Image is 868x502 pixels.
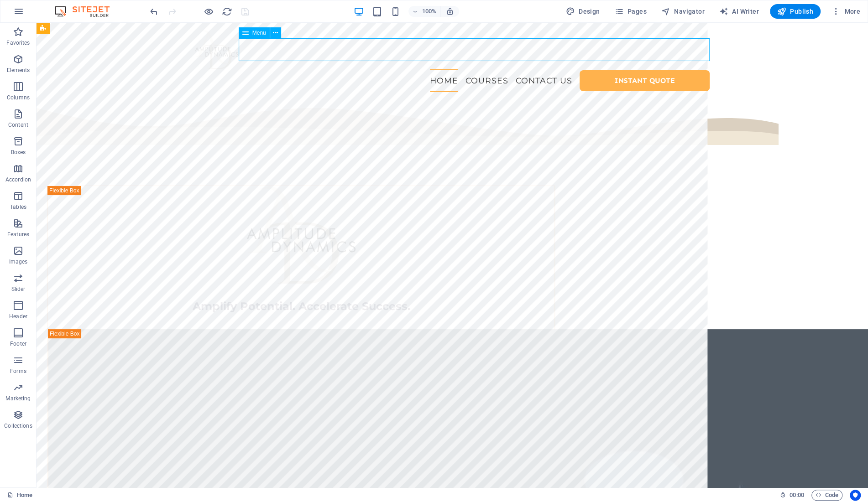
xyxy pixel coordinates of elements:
p: Favorites [6,39,30,47]
span: Pages [614,7,646,16]
i: Undo: Edit JS (Ctrl+Z) [149,6,159,17]
button: More [828,4,864,19]
button: AI Writer [716,4,763,19]
p: Images [9,258,28,265]
a: Click to cancel selection. Double-click to open Pages [7,490,32,501]
button: Design [562,4,604,19]
span: AI Writer [719,7,759,16]
span: Navigator [661,7,705,16]
p: Collections [4,422,32,430]
p: Columns [7,94,30,101]
button: Code [811,490,842,501]
span: Menu [252,30,266,36]
button: 100% [408,6,441,17]
p: Elements [7,67,30,74]
p: Accordion [5,176,31,183]
p: Footer [10,340,26,347]
span: Code [816,490,838,501]
button: Usercentrics [850,490,861,501]
button: undo [148,6,159,17]
p: Header [9,313,27,320]
span: 00 00 [790,490,804,501]
p: Slider [11,285,26,293]
span: Publish [777,7,813,16]
button: reload [221,6,232,17]
p: Forms [10,367,26,375]
span: : [796,492,797,498]
img: Editor Logo [52,6,121,17]
i: On resize automatically adjust zoom level to fit chosen device. [446,7,454,16]
span: More [831,7,860,16]
p: Content [8,121,28,129]
p: Marketing [5,395,31,402]
p: Boxes [11,149,26,156]
span: Design [566,7,600,16]
button: Navigator [658,4,708,19]
button: Pages [611,4,650,19]
p: Tables [10,203,26,211]
h6: 100% [422,6,437,17]
p: Features [7,231,29,238]
i: Reload page [222,6,232,17]
button: Publish [770,4,821,19]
